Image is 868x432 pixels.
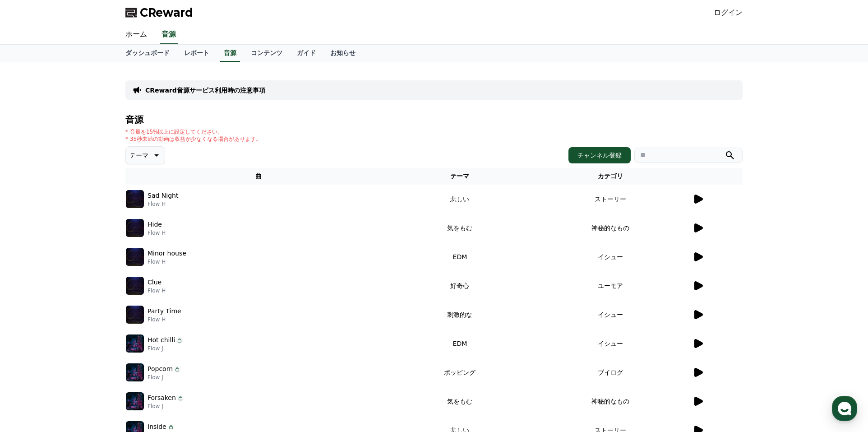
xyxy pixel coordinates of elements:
a: CReward [125,5,193,20]
p: Minor house [148,249,186,258]
a: ホーム [118,25,154,44]
img: music [126,334,144,353]
td: ポッピング [392,358,529,387]
td: イシュー [528,242,692,271]
td: EDM [392,329,529,358]
a: Messages [60,286,116,309]
a: ダッシュボード [118,45,177,62]
a: 音源 [220,45,240,62]
p: * 音量を15%以上に設定してください。 [125,128,261,135]
td: 好奇心 [392,271,529,300]
a: ガイド [290,45,323,62]
td: 気をもむ [392,387,529,416]
td: ストーリー [528,185,692,214]
button: チャンネル登録 [568,147,631,163]
a: レポート [177,45,217,62]
a: CReward音源サービス利用時の注意事項 [145,86,265,95]
p: Flow H [148,287,166,294]
img: music [126,306,144,324]
img: music [126,248,144,266]
p: Clue [148,278,162,287]
button: テーマ [125,146,165,164]
a: 音源 [160,25,178,44]
a: Home [3,286,60,309]
p: Sad Night [148,191,178,200]
img: music [126,363,144,381]
td: ユーモア [528,271,692,300]
p: テーマ [129,149,148,162]
span: Settings [134,300,156,307]
td: 刺激的な [392,300,529,329]
a: コンテンツ [244,45,290,62]
p: Flow H [148,316,181,323]
img: music [126,190,144,208]
p: Hide [148,220,162,229]
th: 曲 [125,168,392,185]
td: 悲しい [392,185,529,214]
h4: 音源 [125,115,743,125]
p: Popcorn [148,364,173,374]
img: music [126,392,144,410]
a: Settings [116,286,173,309]
td: 神秘的なもの [528,214,692,242]
p: Flow J [148,403,184,410]
p: Flow H [148,200,178,208]
img: music [126,277,144,295]
td: ブイログ [528,358,692,387]
p: Flow H [148,229,166,237]
p: Inside [148,422,166,432]
span: Home [23,300,39,307]
td: イシュー [528,329,692,358]
a: お知らせ [323,45,363,62]
a: ログイン [714,7,743,18]
td: 気をもむ [392,214,529,242]
p: Hot chilli [148,335,175,345]
p: * 35秒未満の動画は収益が少なくなる場合があります。 [125,135,261,143]
p: Flow H [148,258,186,265]
p: Flow J [148,345,183,352]
img: music [126,219,144,237]
th: カテゴリ [528,168,692,185]
span: CReward [140,5,193,20]
p: Flow J [148,374,181,381]
span: Messages [75,300,102,307]
p: Party Time [148,307,181,316]
td: EDM [392,242,529,271]
p: Forsaken [148,393,176,403]
td: 神秘的なもの [528,387,692,416]
td: イシュー [528,300,692,329]
th: テーマ [392,168,529,185]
